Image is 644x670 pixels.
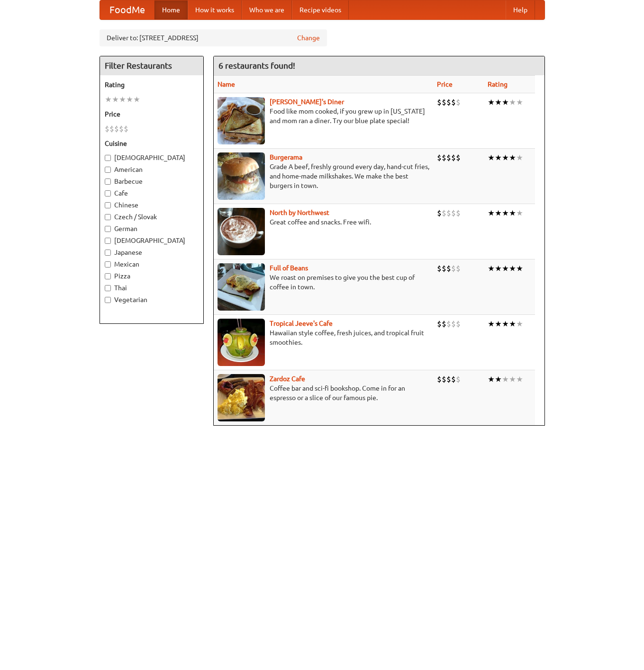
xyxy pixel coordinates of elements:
[488,208,495,218] li: ★
[516,374,523,384] li: ★
[488,152,495,163] li: ★
[105,212,199,222] label: Czech / Slovak
[218,61,295,70] ng-pluralize: 6 restaurants found!
[105,285,111,291] input: Thai
[495,97,502,107] li: ★
[451,97,456,107] li: $
[442,319,446,329] li: $
[509,208,516,218] li: ★
[105,259,199,269] label: Mexican
[488,263,495,274] li: ★
[446,374,451,384] li: $
[437,152,442,163] li: $
[456,97,461,107] li: $
[105,179,111,185] input: Barbecue
[105,226,111,232] input: German
[437,263,442,274] li: $
[218,97,265,144] img: sallys.jpg
[218,328,429,347] p: Hawaiian style coffee, fresh juices, and tropical fruit smoothies.
[456,152,461,163] li: $
[133,94,140,105] li: ★
[105,165,199,174] label: American
[218,162,429,190] p: Grade A beef, freshly ground every day, hand-cut fries, and home-made milkshakes. We make the bes...
[502,152,509,163] li: ★
[509,374,516,384] li: ★
[218,319,265,366] img: jeeves.jpg
[446,152,451,163] li: $
[495,152,502,163] li: ★
[488,374,495,384] li: ★
[488,97,495,107] li: ★
[502,263,509,274] li: ★
[105,250,111,256] input: Japanese
[126,94,133,105] li: ★
[105,273,111,279] input: Pizza
[451,263,456,274] li: $
[516,152,523,163] li: ★
[516,97,523,107] li: ★
[446,97,451,107] li: $
[105,167,111,173] input: American
[218,107,429,125] p: Food like mom cooked, if you grew up in [US_STATE] and mom ran a diner. Try our blue plate special!
[218,263,265,311] img: beans.jpg
[456,374,461,384] li: $
[109,124,114,134] li: $
[119,94,126,105] li: ★
[242,0,292,19] a: Who we are
[495,319,502,329] li: ★
[446,208,451,218] li: $
[442,97,446,107] li: $
[297,33,320,43] a: Change
[188,0,242,19] a: How it works
[105,248,199,257] label: Japanese
[270,209,329,216] a: North by Northwest
[105,190,111,197] input: Cafe
[218,384,429,402] p: Coffee bar and sci-fi bookshop. Come in for an espresso or a slice of our famous pie.
[495,374,502,384] li: ★
[105,139,199,148] h5: Cuisine
[451,374,456,384] li: $
[456,208,461,218] li: $
[100,29,327,46] div: Deliver to: [STREET_ADDRESS]
[516,319,523,329] li: ★
[516,208,523,218] li: ★
[105,295,199,304] label: Vegetarian
[105,155,111,161] input: [DEMOGRAPHIC_DATA]
[105,202,111,208] input: Chinese
[270,153,302,161] b: Burgerama
[112,94,119,105] li: ★
[105,124,109,134] li: $
[218,80,235,88] a: Name
[105,80,199,89] h5: Rating
[270,98,344,106] b: [PERSON_NAME]'s Diner
[456,263,461,274] li: $
[442,374,446,384] li: $
[509,319,516,329] li: ★
[446,319,451,329] li: $
[509,152,516,163] li: ★
[451,319,456,329] li: $
[488,80,508,88] a: Rating
[502,319,509,329] li: ★
[105,224,199,233] label: German
[437,374,442,384] li: $
[154,0,188,19] a: Home
[509,97,516,107] li: ★
[270,320,333,327] b: Tropical Jeeve's Cafe
[495,263,502,274] li: ★
[119,124,124,134] li: $
[218,217,429,227] p: Great coffee and snacks. Free wifi.
[270,375,305,383] a: Zardoz Cafe
[105,188,199,198] label: Cafe
[495,208,502,218] li: ★
[105,261,111,268] input: Mexican
[105,238,111,244] input: [DEMOGRAPHIC_DATA]
[105,94,112,105] li: ★
[105,297,111,303] input: Vegetarian
[451,152,456,163] li: $
[218,273,429,292] p: We roast on premises to give you the best cup of coffee in town.
[100,56,203,75] h4: Filter Restaurants
[446,263,451,274] li: $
